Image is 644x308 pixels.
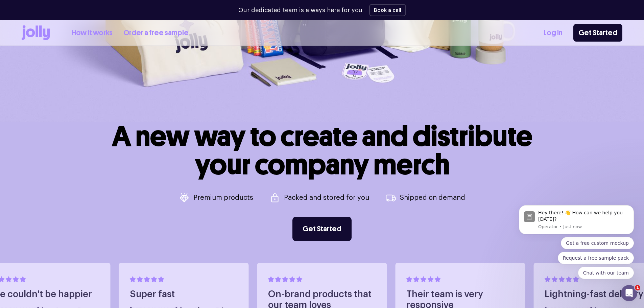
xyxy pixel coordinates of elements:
[635,285,640,290] span: 1
[621,285,637,301] iframe: Intercom live chat
[193,194,253,201] p: Premium products
[284,194,369,201] p: Packed and stored for you
[400,194,465,201] p: Shipped on demand
[292,217,352,241] a: Get Started
[130,289,238,300] h4: Super fast
[71,27,113,39] a: How it works
[238,6,362,15] p: Our dedicated team is always here for you
[544,27,563,39] a: Log In
[123,27,189,39] a: Order a free sample
[573,24,622,42] a: Get Started
[369,4,406,16] button: Book a call
[112,122,532,179] h1: A new way to create and distribute your company merch
[509,153,644,290] iframe: Intercom notifications message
